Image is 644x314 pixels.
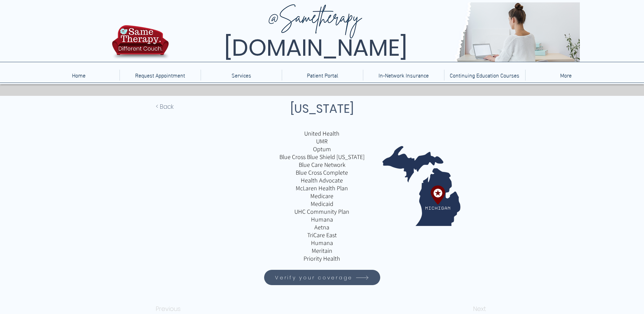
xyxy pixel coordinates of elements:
a: Home [38,70,119,81]
a: Verify your coverage [264,270,380,285]
p: Medicaid [243,200,401,208]
span: Verify your coverage [275,274,353,281]
p: McLaren Health Plan [243,184,401,192]
p: In-Network Insurance [375,70,432,81]
p: Blue Cross Complete [243,169,401,176]
p: Meritain [243,247,401,255]
p: Continuing Education Courses [446,70,523,81]
a: Request Appointment [119,70,201,81]
span: Next [473,304,486,313]
img: TBH.US [110,24,171,64]
p: Humana [243,239,401,247]
p: Patient Portal [303,70,342,81]
img: California [382,145,462,226]
p: Request Appointment [132,70,188,81]
p: Health Advocate [243,176,401,184]
a: Patient Portal [282,70,363,81]
p: Humana [243,215,401,223]
img: Same Therapy, Different Couch. TelebehavioralHealth.US [170,2,580,62]
p: Blue Care Network [243,161,401,169]
p: United Health [243,129,401,137]
p: UHC Community Plan [243,208,401,215]
p: Medicare [243,192,401,200]
a: < Back [156,100,201,113]
p: Aetna [243,223,401,231]
p: Services [228,70,255,81]
p: Optum [243,145,401,153]
p: More [557,70,575,81]
a: Continuing Education Courses [444,70,525,81]
span: [DOMAIN_NAME] [224,32,407,64]
nav: Site [38,70,606,81]
span: < Back [156,102,173,111]
p: UMR [243,137,401,145]
span: Previous [156,304,181,313]
p: Priority Health [243,255,401,262]
div: Services [201,70,282,81]
h1: [US_STATE] [246,100,399,118]
p: Home [69,70,89,81]
p: TriCare East [243,231,401,239]
a: In-Network Insurance [363,70,444,81]
p: Blue Cross Blue Shield [US_STATE] [243,153,401,161]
